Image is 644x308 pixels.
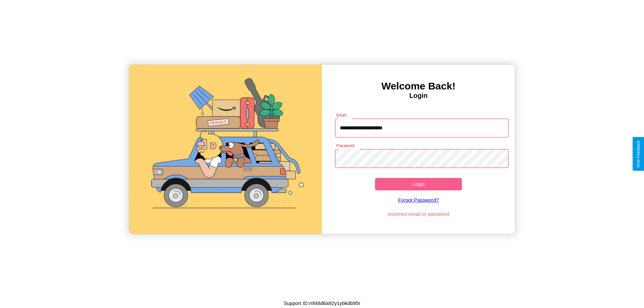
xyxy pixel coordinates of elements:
div: Give Feedback [636,140,641,168]
h3: Welcome Back! [322,80,515,92]
label: Password [336,143,354,148]
p: Support ID: mf48d6a92y1ybkdb95r [284,299,360,308]
a: Forgot Password? [332,190,505,209]
p: Incorrect email or password [332,209,505,219]
img: gif [129,65,322,234]
label: Email [336,112,347,118]
h4: Login [322,92,515,100]
button: Login [375,178,462,190]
